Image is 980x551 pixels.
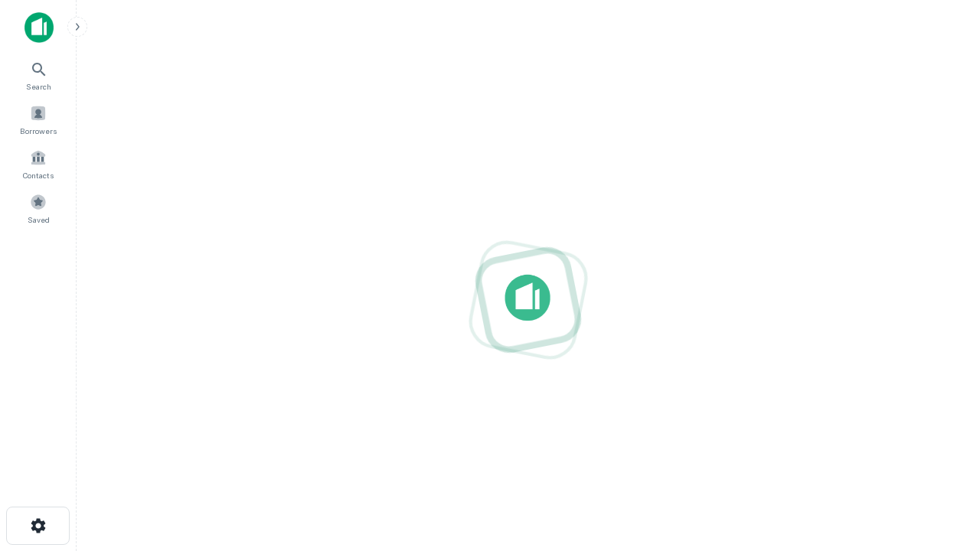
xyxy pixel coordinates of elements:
span: Borrowers [20,125,57,137]
a: Contacts [5,143,72,184]
a: Borrowers [5,99,72,140]
img: capitalize-icon.png [24,12,54,43]
span: Saved [28,214,50,226]
a: Saved [5,187,72,229]
a: Search [5,54,72,96]
iframe: Chat Widget [903,380,980,453]
span: Search [26,80,51,93]
span: Contacts [23,169,54,181]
